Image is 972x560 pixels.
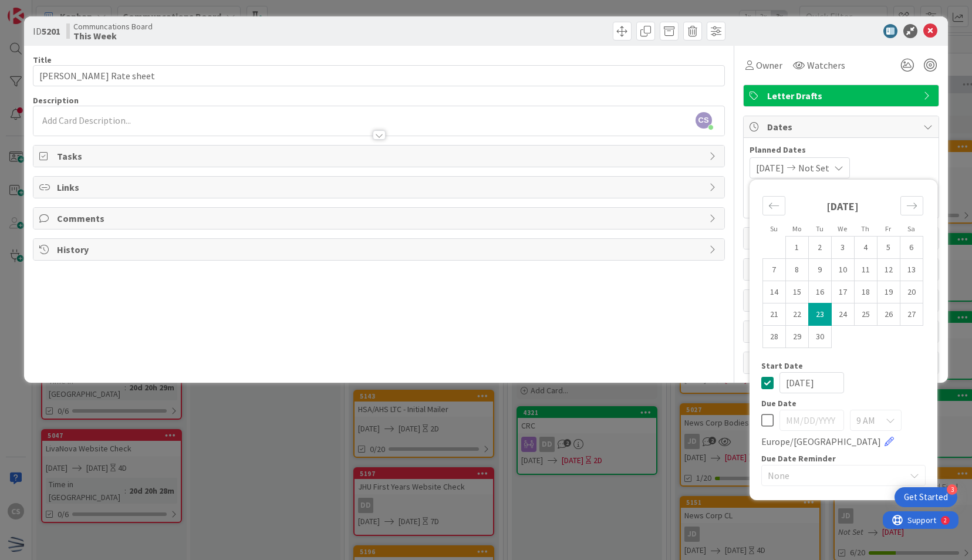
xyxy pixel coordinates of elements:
[762,281,785,303] td: Choose Sunday, 09/14/2025 12:00 PM as your check-out date. It’s available.
[25,2,53,16] span: Support
[807,58,845,72] span: Watchers
[877,281,900,303] td: Choose Friday, 09/19/2025 12:00 PM as your check-out date. It’s available.
[767,89,917,103] span: Letter Drafts
[808,326,831,348] td: Choose Tuesday, 09/30/2025 12:00 PM as your check-out date. It’s available.
[854,237,877,259] td: Choose Thursday, 09/04/2025 12:00 PM as your check-out date. It’s available.
[61,5,64,14] div: 2
[762,303,785,326] td: Choose Sunday, 09/21/2025 12:00 PM as your check-out date. It’s available.
[785,326,808,348] td: Choose Monday, 09/29/2025 12:00 PM as your check-out date. It’s available.
[838,224,847,233] small: We
[761,399,797,407] span: Due Date
[756,161,784,175] span: [DATE]
[831,237,854,259] td: Choose Wednesday, 09/03/2025 12:00 PM as your check-out date. It’s available.
[785,303,808,326] td: Choose Monday, 09/22/2025 12:00 PM as your check-out date. It’s available.
[42,25,60,37] b: 5201
[779,410,844,431] input: MM/DD/YYYY
[762,196,785,215] div: Move backward to switch to the previous month.
[33,24,60,38] span: ID
[750,185,936,362] div: Calendar
[947,484,957,495] div: 3
[785,281,808,303] td: Choose Monday, 09/15/2025 12:00 PM as your check-out date. It’s available.
[826,200,859,213] strong: [DATE]
[696,112,712,129] span: CS
[877,303,900,326] td: Choose Friday, 09/26/2025 12:00 PM as your check-out date. It’s available.
[792,224,801,233] small: Mo
[854,303,877,326] td: Choose Thursday, 09/25/2025 12:00 PM as your check-out date. It’s available.
[73,31,153,41] b: This Week
[57,211,703,225] span: Comments
[907,224,915,233] small: Sa
[57,242,703,257] span: History
[856,412,875,429] span: 9 AM
[808,237,831,259] td: Choose Tuesday, 09/02/2025 12:00 PM as your check-out date. It’s available.
[33,55,52,65] label: Title
[904,491,948,503] div: Get Started
[73,22,153,31] span: Communcations Board
[900,303,923,326] td: Choose Saturday, 09/27/2025 12:00 PM as your check-out date. It’s available.
[816,224,824,233] small: Tu
[831,259,854,281] td: Choose Wednesday, 09/10/2025 12:00 PM as your check-out date. It’s available.
[900,259,923,281] td: Choose Saturday, 09/13/2025 12:00 PM as your check-out date. It’s available.
[861,224,869,233] small: Th
[877,237,900,259] td: Choose Friday, 09/05/2025 12:00 PM as your check-out date. It’s available.
[779,372,844,393] input: MM/DD/YYYY
[785,237,808,259] td: Choose Monday, 09/01/2025 12:00 PM as your check-out date. It’s available.
[854,259,877,281] td: Choose Thursday, 09/11/2025 12:00 PM as your check-out date. It’s available.
[756,58,782,72] span: Owner
[785,259,808,281] td: Choose Monday, 09/08/2025 12:00 PM as your check-out date. It’s available.
[768,467,899,484] span: None
[900,281,923,303] td: Choose Saturday, 09/20/2025 12:00 PM as your check-out date. It’s available.
[877,259,900,281] td: Choose Friday, 09/12/2025 12:00 PM as your check-out date. It’s available.
[808,303,831,326] td: Selected as start date. Tuesday, 09/23/2025 12:00 PM
[761,434,881,448] span: Europe/[GEOGRAPHIC_DATA]
[798,161,829,175] span: Not Set
[900,196,923,215] div: Move forward to switch to the next month.
[895,487,957,507] div: Open Get Started checklist, remaining modules: 3
[854,281,877,303] td: Choose Thursday, 09/18/2025 12:00 PM as your check-out date. It’s available.
[808,259,831,281] td: Choose Tuesday, 09/09/2025 12:00 PM as your check-out date. It’s available.
[750,144,933,156] span: Planned Dates
[808,281,831,303] td: Choose Tuesday, 09/16/2025 12:00 PM as your check-out date. It’s available.
[831,281,854,303] td: Choose Wednesday, 09/17/2025 12:00 PM as your check-out date. It’s available.
[57,149,703,163] span: Tasks
[33,65,724,86] input: type card name here...
[762,259,785,281] td: Choose Sunday, 09/07/2025 12:00 PM as your check-out date. It’s available.
[761,362,803,370] span: Start Date
[900,237,923,259] td: Choose Saturday, 09/06/2025 12:00 PM as your check-out date. It’s available.
[57,180,703,194] span: Links
[767,120,917,134] span: Dates
[770,224,778,233] small: Su
[761,454,836,463] span: Due Date Reminder
[762,326,785,348] td: Choose Sunday, 09/28/2025 12:00 PM as your check-out date. It’s available.
[33,95,79,106] span: Description
[831,303,854,326] td: Choose Wednesday, 09/24/2025 12:00 PM as your check-out date. It’s available.
[885,224,891,233] small: Fr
